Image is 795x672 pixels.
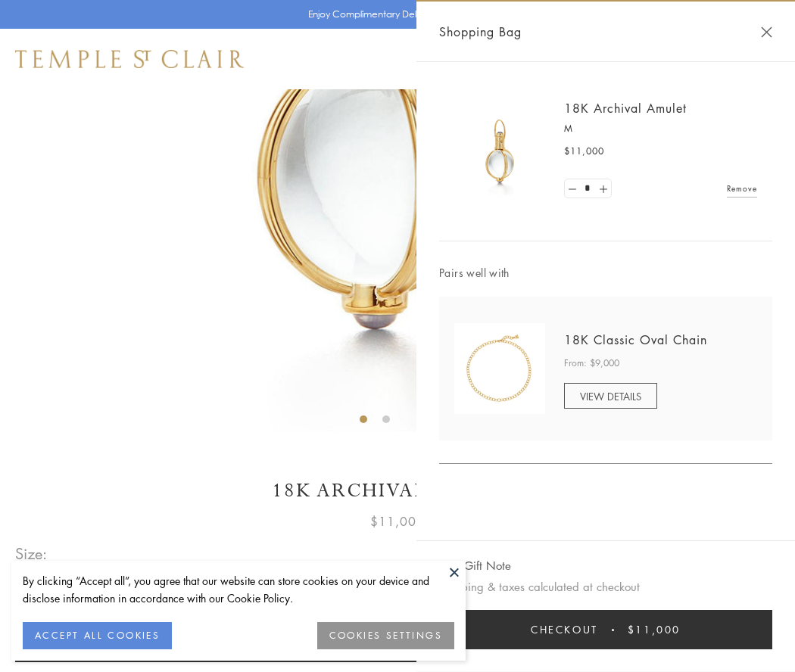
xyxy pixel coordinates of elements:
[564,100,687,117] a: 18K Archival Amulet
[531,621,598,638] span: Checkout
[761,26,772,38] button: Close Shopping Bag
[23,572,454,607] div: By clicking “Accept all”, you agree that our website can store cookies on your device and disclos...
[15,541,48,566] span: Size:
[595,179,610,198] a: Set quantity to 2
[454,323,545,414] img: N88865-OV18
[439,577,772,596] p: Shipping & taxes calculated at checkout
[580,389,641,403] span: VIEW DETAILS
[727,180,757,197] a: Remove
[439,264,772,282] span: Pairs well with
[564,356,619,371] span: From: $9,000
[23,622,172,649] button: ACCEPT ALL COOKIES
[15,50,244,68] img: Temple St. Clair
[564,121,757,136] p: M
[15,478,780,504] h1: 18K Archival Amulet
[439,610,772,649] button: Checkout $11,000
[628,621,681,638] span: $11,000
[370,512,425,531] span: $11,000
[439,22,522,42] span: Shopping Bag
[317,622,454,649] button: COOKIES SETTINGS
[564,331,707,348] a: 18K Classic Oval Chain
[439,556,511,575] button: Add Gift Note
[308,7,480,22] p: Enjoy Complimentary Delivery & Returns
[565,179,580,198] a: Set quantity to 0
[564,383,657,409] a: VIEW DETAILS
[564,144,604,159] span: $11,000
[454,106,545,197] img: 18K Archival Amulet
